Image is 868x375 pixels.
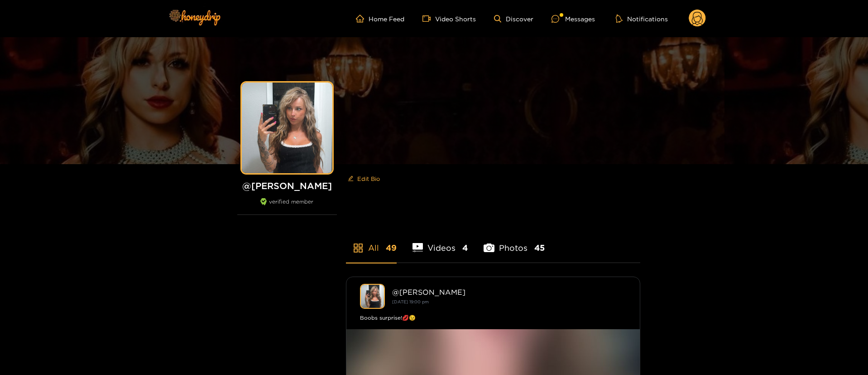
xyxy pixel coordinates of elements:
[551,14,595,24] div: Messages
[462,242,468,253] span: 4
[356,15,404,23] a: Home Feed
[237,198,337,215] div: verified member
[613,14,671,23] button: Notifications
[534,242,545,253] span: 45
[348,175,354,182] span: edit
[237,180,337,191] h1: @ [PERSON_NAME]
[392,299,429,304] small: [DATE] 19:00 pm
[392,288,626,296] div: @ [PERSON_NAME]
[422,15,435,23] span: video-camera
[356,15,369,23] span: home
[484,222,545,263] li: Photos
[360,313,626,322] div: Boobs surprise!💋😉
[346,222,397,263] li: All
[357,174,380,183] span: Edit Bio
[494,15,533,23] a: Discover
[422,15,476,23] a: Video Shorts
[360,284,385,309] img: kendra
[386,242,397,253] span: 49
[353,243,364,253] span: appstore
[346,171,382,186] button: editEdit Bio
[412,222,468,263] li: Videos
